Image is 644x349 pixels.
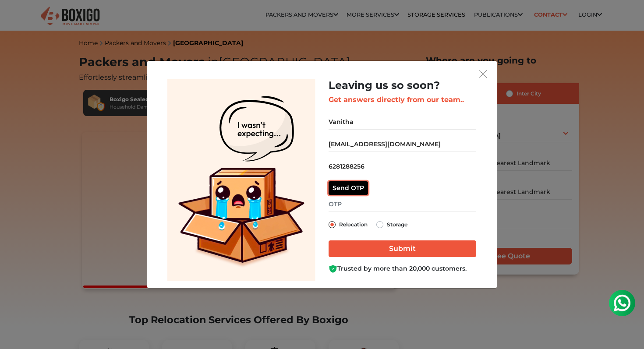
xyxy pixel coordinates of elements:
h2: Leaving us so soon? [329,79,476,92]
img: Boxigo Customer Shield [329,264,337,273]
input: Mobile No [329,159,476,174]
img: exit [479,70,487,78]
input: Your Name [329,114,476,130]
img: Lead Welcome Image [167,79,315,281]
input: Submit [329,240,476,257]
div: Trusted by more than 20,000 customers. [329,264,476,273]
button: Send OTP [329,181,368,195]
input: Mail Id [329,137,476,152]
label: Relocation [339,219,368,230]
label: Storage [387,219,407,230]
input: OTP [329,197,476,212]
img: whatsapp-icon.svg [9,9,26,26]
h3: Get answers directly from our team.. [329,95,476,104]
